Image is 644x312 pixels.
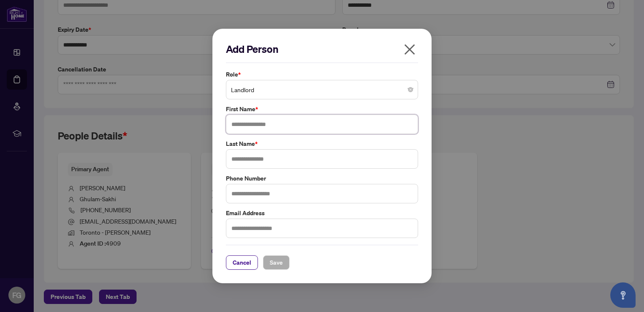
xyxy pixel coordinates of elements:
[226,208,418,218] label: Email Address
[226,42,418,56] h2: Add Person
[233,256,251,269] span: Cancel
[226,139,418,148] label: Last Name
[226,104,418,114] label: First Name
[263,255,290,270] button: Save
[408,87,413,92] span: close-circle
[226,70,418,79] label: Role
[226,174,418,183] label: Phone Number
[226,255,258,270] button: Cancel
[610,282,636,308] button: Open asap
[403,43,416,56] span: close
[231,82,413,98] span: Landlord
